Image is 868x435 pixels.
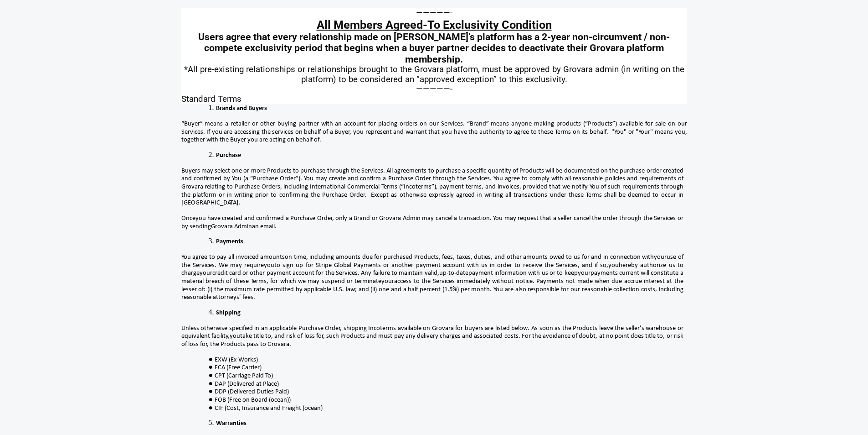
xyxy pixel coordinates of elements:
[181,333,683,348] span: take title to, and risk of loss for, such Products and must pay any delivery charges and associat...
[468,270,578,277] span: payment information with us or to keep
[216,238,243,245] span: Payments
[578,270,591,277] span: your
[181,254,285,261] span: You agree to pay all invoiced amounts
[264,262,274,269] span: you
[211,223,252,230] span: Grovara Admin
[306,254,654,261] span: , including amounts due for purchased Products, fees, taxes, duties, and other amounts owed to us...
[195,215,199,222] span: y
[381,278,394,285] span: your
[416,8,452,18] span: —————-
[215,372,273,379] span: CPT (Carriage Paid To)
[216,309,241,316] span: Shipping
[216,105,267,112] span: Brands and Buyers
[274,262,608,269] span: to sign up for Stripe Global Payments or another payment account with us in order to receive the ...
[184,64,684,84] span: *All pre-existing relationships or relationships brought to the Grovara platform, must be approve...
[181,121,687,143] span: “Buyer” means a retailer or other buying partner with an account for placing orders on our Servic...
[181,215,683,230] span: ou have created and confirmed a Purchase Order, only a Brand or Grovara Admin may cancel a transa...
[252,223,277,230] span: an email.
[181,215,195,222] span: Once
[198,31,670,65] span: Users agree that every relationship made on [PERSON_NAME]’s platform has a 2-year non-circumvent ...
[216,152,241,159] span: Purchase
[212,270,439,277] span: credit card or other payment account for the Services. Any failure to maintain valid,
[200,270,212,277] span: your
[215,405,323,412] span: CIF (Cost, Insurance and Freight (ocean)
[215,388,289,395] span: DDP (Delivered Duties Paid)
[181,254,683,269] span: use of the Services. We may require
[285,254,306,261] span: on time
[181,168,683,207] span: Buyers may select one or more Products to purchase through the Services. All agreements to purcha...
[215,397,291,404] span: FOB (Free on Board (ocean))
[215,364,262,371] span: FCA (Free Carrier)
[317,18,552,31] span: All Members Agreed-To Exclusivity Condition
[230,333,240,340] span: you
[654,254,667,261] span: your
[181,94,241,104] span: Standard Terms
[215,356,258,363] span: EXW (Ex-Works)
[181,325,683,340] span: Unless otherwise specified in an applicable Purchase Order, shipping Incoterms available on Grova...
[216,420,247,427] span: Warranties
[608,262,619,269] span: you
[416,84,452,94] span: —————-
[215,381,279,388] span: DAP (Delivered at Place)
[439,270,468,277] span: up-to-date
[181,278,683,301] span: access to the Services immediately without notice. Payments not made when due accrue interest at ...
